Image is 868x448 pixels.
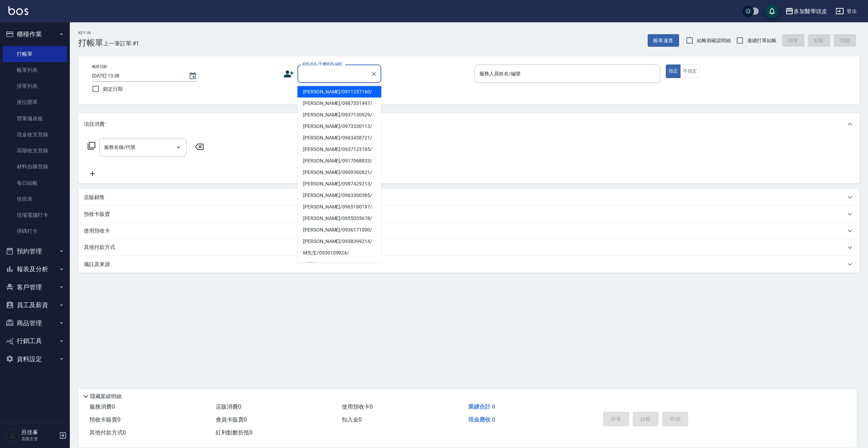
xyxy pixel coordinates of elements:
li: [PERSON_NAME]/0937123195/ [297,144,381,155]
p: 其他付款方式 [84,244,119,251]
li: [PERSON_NAME]/0917068833/ [297,155,381,167]
span: 其他付款方式 0 [89,429,126,436]
a: 高階收支登錄 [3,143,67,159]
div: 備註及來源 [78,256,860,273]
div: 項目消費 [78,113,860,135]
a: 現金收支登錄 [3,127,67,143]
button: Open [173,142,184,153]
button: 報表及分析 [3,260,67,278]
li: [PERSON_NAME]/0987351497/ [297,98,381,109]
button: 登出 [833,5,860,18]
span: 服務消費 0 [89,403,115,410]
div: 多加醫學頭皮 [794,7,827,16]
a: 掃碼打卡 [3,223,67,239]
button: 櫃檯作業 [3,25,67,43]
input: YYYY/MM/DD hh:mm [92,70,182,82]
li: [PERSON_NAME]/0911237160/ [297,86,381,98]
div: 預收卡販賣 [78,206,860,222]
li: [PERSON_NAME]/0965180197/ [297,201,381,213]
button: 多加醫學頭皮 [782,4,830,18]
li: [PERSON_NAME]/0973330113/ [297,121,381,132]
li: [PERSON_NAME]/0955035678/ [297,213,381,224]
h5: 呂佳峯 [21,429,57,436]
a: 座位開單 [3,94,67,110]
button: Choose date, selected date is 2025-09-13 [184,68,201,84]
p: 店販銷售 [84,194,105,201]
div: 其他付款方式 [78,239,860,256]
p: 項目消費 [84,121,105,128]
a: 打帳單 [3,46,67,62]
li: [PERSON_NAME]/0937130929/ [297,109,381,121]
span: 紅利點數折抵 0 [216,429,252,436]
div: 店販銷售 [78,189,860,206]
p: 備註及來源 [84,261,110,268]
button: 行銷工具 [3,332,67,350]
span: 扣入金 0 [342,416,362,423]
a: 每日結帳 [3,175,67,191]
span: 鎖定日期 [103,85,123,93]
p: 預收卡販賣 [84,211,110,218]
li: [PERSON_NAME]/0963458721/ [297,132,381,144]
p: 高階主管 [21,436,57,442]
h3: 打帳單 [78,38,103,48]
button: save [765,4,779,18]
a: 現場電腦打卡 [3,207,67,223]
li: [PERSON_NAME]/0963300385/ [297,190,381,201]
a: 排班表 [3,191,67,207]
a: 掛單列表 [3,78,67,94]
div: 使用預收卡 [78,222,860,239]
img: Logo [8,6,28,15]
span: 上一筆訂單:#1 [103,39,139,48]
label: 顧客姓名/手機號碼/編號 [302,61,342,67]
span: 業績合計 0 [468,403,495,410]
span: 連續打單結帳 [747,37,777,44]
li: 穆阿姨/0918082906/ [297,259,381,270]
label: 帳單日期 [92,64,107,69]
button: 預約管理 [3,242,67,260]
span: 結帳前確認明細 [697,37,731,44]
span: 使用預收卡 0 [342,403,373,410]
button: 客戶管理 [3,278,67,296]
button: 指定 [666,64,681,78]
a: 材料自購登錄 [3,159,67,175]
button: 商品管理 [3,314,67,332]
li: [PERSON_NAME]/0936171000/ [297,224,381,236]
p: 隱藏業績明細 [90,393,122,400]
span: 預收卡販賣 0 [89,416,120,423]
button: 不指定 [680,64,700,78]
span: 店販消費 0 [216,403,241,410]
h2: Key In [78,31,103,35]
li: [PERSON_NAME]/0909360821/ [297,167,381,178]
p: 使用預收卡 [84,227,110,235]
span: 現金應收 0 [468,416,495,423]
img: Person [6,428,20,442]
button: 員工及薪資 [3,296,67,314]
button: Clear [369,69,379,79]
button: 帳單速查 [648,34,679,47]
li: [PERSON_NAME]/0987429213/ [297,178,381,190]
a: 營業儀表板 [3,111,67,127]
span: 會員卡販賣 0 [216,416,247,423]
button: 資料設定 [3,350,67,368]
li: [PERSON_NAME]/0958399214/ [297,236,381,247]
li: M先生/0930109924/ [297,247,381,259]
a: 帳單列表 [3,62,67,78]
